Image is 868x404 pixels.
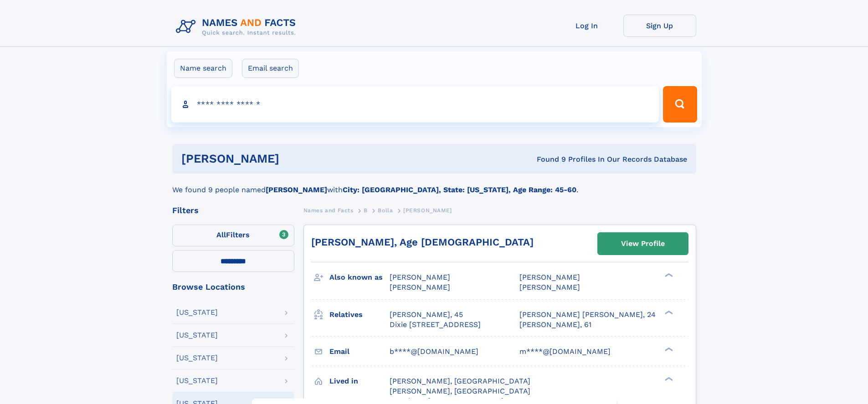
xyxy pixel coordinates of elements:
[176,354,218,362] div: [US_STATE]
[216,230,226,239] span: All
[403,207,452,214] span: [PERSON_NAME]
[390,273,450,281] span: [PERSON_NAME]
[390,310,463,320] a: [PERSON_NAME], 45
[176,377,218,384] div: [US_STATE]
[519,320,591,330] a: [PERSON_NAME], 61
[176,309,218,316] div: [US_STATE]
[266,185,327,194] b: [PERSON_NAME]
[598,233,688,255] a: View Profile
[663,346,673,352] div: ❯
[663,309,673,315] div: ❯
[378,207,393,214] span: Bolla
[663,376,673,382] div: ❯
[408,154,687,164] div: Found 9 Profiles In Our Records Database
[663,272,673,278] div: ❯
[663,86,697,123] button: Search Button
[329,373,390,389] h3: Lived in
[171,86,659,123] input: search input
[519,310,656,320] a: [PERSON_NAME] [PERSON_NAME], 24
[329,344,390,359] h3: Email
[550,15,623,37] a: Log In
[181,153,408,164] h1: [PERSON_NAME]
[303,205,354,216] a: Names and Facts
[242,59,299,78] label: Email search
[176,332,218,339] div: [US_STATE]
[172,15,303,39] img: Logo Names and Facts
[390,377,530,385] span: [PERSON_NAME], [GEOGRAPHIC_DATA]
[172,174,696,195] div: We found 9 people named with .
[390,283,450,291] span: [PERSON_NAME]
[623,15,696,37] a: Sign Up
[174,59,232,78] label: Name search
[519,283,580,291] span: [PERSON_NAME]
[364,205,368,216] a: B
[329,270,390,285] h3: Also known as
[172,283,294,291] div: Browse Locations
[621,233,665,254] div: View Profile
[343,185,576,194] b: City: [GEOGRAPHIC_DATA], State: [US_STATE], Age Range: 45-60
[378,205,393,216] a: Bolla
[329,307,390,322] h3: Relatives
[519,273,580,281] span: [PERSON_NAME]
[364,207,368,214] span: B
[172,225,294,246] label: Filters
[311,236,534,248] a: [PERSON_NAME], Age [DEMOGRAPHIC_DATA]
[390,320,481,330] a: Dixie [STREET_ADDRESS]
[172,206,294,215] div: Filters
[390,387,530,395] span: [PERSON_NAME], [GEOGRAPHIC_DATA]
